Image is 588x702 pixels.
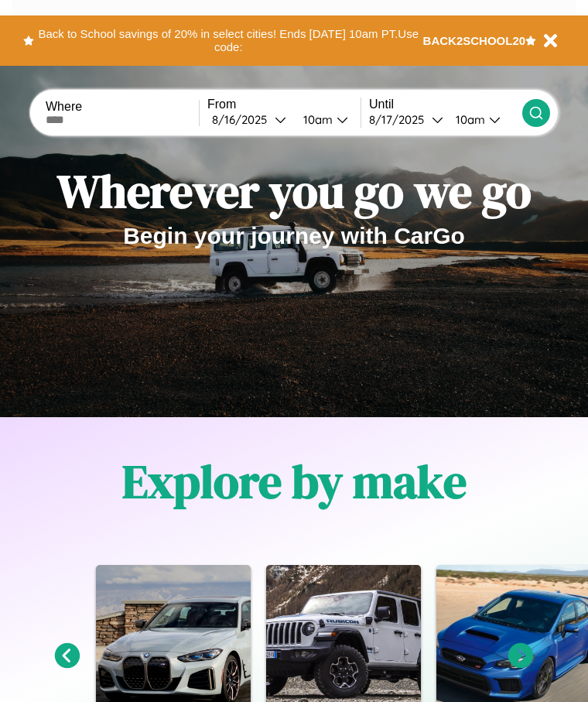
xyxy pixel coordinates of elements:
button: 10am [443,111,522,128]
button: Back to School savings of 20% in select cities! Ends [DATE] 10am PT.Use code: [34,23,423,58]
h1: Explore by make [122,450,467,513]
label: Until [369,98,522,111]
div: 8 / 17 / 2025 [369,112,432,127]
div: 10am [296,112,337,127]
div: 8 / 16 / 2025 [212,112,275,127]
button: 10am [291,111,361,128]
button: 8/16/2025 [207,111,291,128]
label: Where [46,100,199,114]
div: 10am [448,112,489,127]
label: From [207,98,361,111]
b: BACK2SCHOOL20 [423,34,526,47]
